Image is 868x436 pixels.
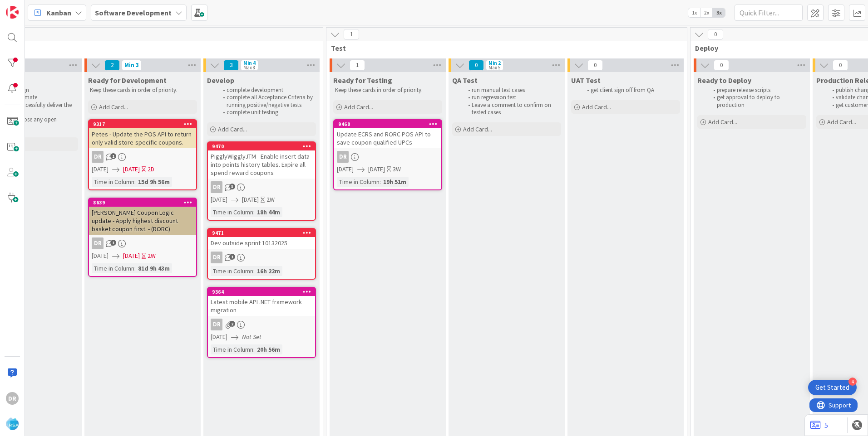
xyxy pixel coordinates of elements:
div: DR [211,252,222,263]
div: 81d 9h 43m [136,263,172,273]
div: 9471Dev outside sprint 10132025 [208,229,315,249]
span: 2 [229,321,235,327]
div: 8639 [89,199,196,207]
i: Not Set [242,333,261,341]
div: DR [211,181,222,193]
span: [DATE] [92,251,108,261]
li: get approval to deploy to production [708,94,805,109]
div: 18h 44m [255,207,282,217]
div: Time in Column [92,177,134,187]
div: 9364Latest mobile API .NET framework migration [208,288,315,316]
span: [DATE] [211,195,227,204]
span: Add Card... [708,118,737,126]
div: PigglyWigglyJTM - Enable insert data into points history tables. Expire all spend reward coupons [208,150,315,179]
span: : [134,177,136,187]
span: 3 [223,60,239,71]
div: 2W [266,195,275,204]
span: 1x [688,8,700,17]
p: Keep these cards in order of priority. [335,87,440,94]
span: [DATE] [368,165,385,174]
div: 9471 [208,229,315,237]
span: : [134,263,136,273]
span: [DATE] [123,165,140,174]
div: DR [89,151,196,163]
div: DR [6,392,19,405]
div: Max 5 [488,65,500,70]
li: complete unit testing [218,109,315,116]
span: : [380,177,381,187]
li: Leave a comment to confirm on tested cases [463,102,560,116]
div: 19h 51m [381,177,409,187]
div: Max 8 [243,65,255,70]
span: QA Test [452,76,478,85]
div: Open Get Started checklist, remaining modules: 4 [808,380,857,395]
li: prepare release scripts [708,87,805,94]
span: 2x [700,8,713,17]
div: Update ECRS and RORC POS API to save coupon qualified UPCs [334,128,441,148]
div: DR [89,237,196,249]
div: 9470 [208,142,315,150]
div: 9460 [338,121,441,127]
div: 9364 [212,289,315,295]
span: Support [19,1,41,12]
div: Petes - Update the POS API to return only valid store-specific coupons. [89,128,196,148]
span: 0 [714,60,729,71]
div: DR [208,319,315,330]
div: 9471 [212,230,315,236]
div: 9364 [208,288,315,296]
div: Time in Column [211,266,253,276]
div: Min 3 [124,63,139,68]
div: 9470PigglyWigglyJTM - Enable insert data into points history tables. Expire all spend reward coupons [208,142,315,179]
span: Add Card... [218,125,247,133]
div: DR [92,237,104,249]
span: Add Card... [827,118,856,126]
div: 9460 [334,120,441,128]
span: [DATE] [211,332,227,342]
div: Time in Column [211,344,253,354]
span: Add Card... [582,103,611,111]
div: 20h 56m [255,344,282,354]
div: 9317Petes - Update the POS API to return only valid store-specific coupons. [89,120,196,148]
input: Quick Filter... [735,5,803,21]
div: DR [208,252,315,263]
div: 15d 9h 56m [136,177,172,187]
span: 0 [587,60,603,71]
span: Kanban [46,7,71,18]
img: Visit kanbanzone.com [6,6,19,19]
div: 4 [848,378,857,386]
span: [DATE] [242,195,259,204]
a: 5 [810,420,828,431]
div: [PERSON_NAME] Coupon Logic update - Apply highest discount basket coupon first. - (RORC) [89,207,196,235]
span: Add Card... [344,103,373,111]
span: UAT Test [571,76,601,85]
span: : [253,207,255,217]
div: Time in Column [337,177,380,187]
div: 2D [148,165,154,174]
div: 9470 [212,143,315,150]
span: Ready for Testing [333,76,392,85]
p: Keep these cards in order of priority. [90,87,195,94]
span: Ready for Development [88,76,167,85]
div: 8639[PERSON_NAME] Coupon Logic update - Apply highest discount basket coupon first. - (RORC) [89,199,196,235]
span: 3 [229,184,235,189]
li: complete development [218,87,315,94]
span: : [253,344,255,354]
div: Min 4 [243,61,256,65]
span: Test [331,44,676,53]
span: [DATE] [123,251,140,261]
div: Latest mobile API .NET framework migration [208,296,315,316]
div: DR [208,181,315,193]
div: DR [337,151,349,163]
div: DR [92,151,104,163]
div: Get Started [815,383,849,392]
span: Ready to Deploy [697,76,751,85]
span: 0 [708,29,723,40]
div: DR [211,319,222,330]
div: 8639 [93,199,196,206]
div: 9317 [89,120,196,128]
span: [DATE] [92,165,108,174]
span: 0 [469,60,484,71]
span: 1 [229,254,235,260]
li: run manual test cases [463,87,560,94]
div: 3W [393,165,401,174]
